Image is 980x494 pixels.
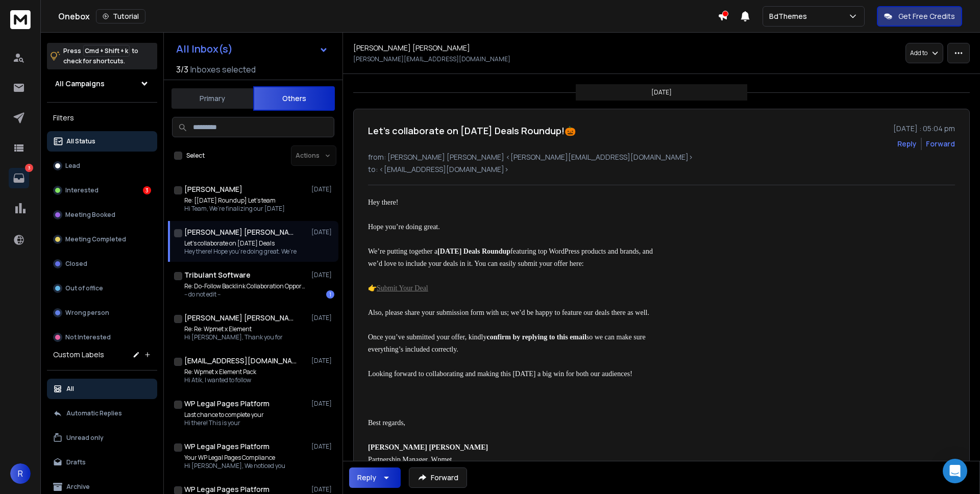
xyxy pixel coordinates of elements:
span: Hey there! [368,199,398,206]
p: Unread only [66,434,104,442]
button: Primary [171,87,253,110]
button: Interested3 [47,180,157,201]
span: Cmd + Shift + k [83,45,130,57]
p: Re: Re: Wpmet x Element [184,325,283,333]
button: Get Free Credits [877,6,962,27]
button: Reply [349,467,401,488]
h1: Tribulant Software [184,270,251,280]
label: Select [186,152,205,160]
p: Automatic Replies [66,409,122,417]
div: 1 [326,290,334,299]
button: Tutorial [96,9,145,23]
p: Out of office [65,284,103,292]
span: Looking forward to collaborating and making this [DATE] a big win for both our audiences! [368,370,632,378]
p: Drafts [66,458,86,466]
button: All Campaigns [47,73,157,94]
h1: [PERSON_NAME] [PERSON_NAME] [184,313,297,323]
button: All [47,379,157,399]
h1: [PERSON_NAME] [184,184,242,194]
p: Hi [PERSON_NAME], Thank you for [184,333,283,341]
p: [DATE] [311,400,334,408]
p: Closed [65,260,87,268]
p: to: <[EMAIL_ADDRESS][DOMAIN_NAME]> [368,164,955,175]
span: Best regards, [368,419,405,427]
h3: Filters [47,111,157,125]
a: Submit Your Deal [377,284,428,292]
span: We’re putting together a featuring top WordPress products and brands, and we’d love to include yo... [368,248,654,267]
div: Onebox [58,9,718,23]
button: Closed [47,254,157,274]
h1: [PERSON_NAME] [PERSON_NAME] [353,43,470,53]
p: Let’s collaborate on [DATE] Deals [184,239,297,248]
button: Lead [47,156,157,176]
button: All Status [47,131,157,152]
button: Others [253,86,335,111]
span: Partnership Manager, Wpmet [368,456,452,463]
h1: [EMAIL_ADDRESS][DOMAIN_NAME] [184,356,297,366]
p: [DATE] : 05:04 pm [893,123,955,134]
p: BdThemes [769,11,811,21]
strong: [DATE] Deals Roundup [437,248,510,255]
p: [DATE] [311,357,334,365]
button: All Inbox(s) [168,39,336,59]
a: 3 [9,168,29,188]
button: Automatic Replies [47,403,157,424]
p: Hi there! This is your [184,419,264,427]
button: Drafts [47,452,157,473]
div: Reply [357,473,376,483]
p: Press to check for shortcuts. [63,46,138,66]
button: R [10,463,31,484]
p: [DATE] [311,485,334,493]
p: Last chance to complete your [184,411,264,419]
p: Hi Team, We’re finalizing our [DATE] [184,205,285,213]
div: Forward [926,139,955,149]
button: Out of office [47,278,157,299]
h1: WP Legal Pages Platform [184,441,269,452]
p: [PERSON_NAME][EMAIL_ADDRESS][DOMAIN_NAME] [353,55,510,63]
h3: Custom Labels [53,350,104,360]
p: Re: Do-Follow Backlink Collaboration Opportunity [184,282,307,290]
p: Wrong person [65,309,109,317]
h1: All Inbox(s) [176,44,233,54]
span: [PERSON_NAME] [PERSON_NAME] [368,443,488,451]
p: 3 [25,164,33,172]
p: Meeting Booked [65,211,115,219]
p: Hey there! Hope you’re doing great. We’re [184,248,297,256]
span: Also, please share your submission form with us; we’d be happy to feature our deals there as well. [368,309,649,316]
button: Meeting Completed [47,229,157,250]
h1: [PERSON_NAME] [PERSON_NAME] [184,227,297,237]
p: -- do not edit -- [184,290,307,299]
h3: Inboxes selected [190,63,256,76]
button: Wrong person [47,303,157,323]
span: Once you’ve submitted your offer, kindly so we can make sure everything’s included correctly. [368,333,647,353]
p: Archive [66,483,90,491]
p: [DATE] [311,228,334,236]
strong: confirm by replying to this email [486,333,586,341]
p: [DATE] [311,271,334,279]
p: Interested [65,186,99,194]
span: 👉 [368,284,428,292]
p: [DATE] [651,88,672,96]
p: Re: Wpmet x Element Pack [184,368,256,376]
h1: All Campaigns [55,79,105,89]
div: 3 [143,186,151,194]
button: Forward [409,467,467,488]
p: Get Free Credits [898,11,955,21]
button: Meeting Booked [47,205,157,225]
p: [DATE] [311,185,334,193]
div: Open Intercom Messenger [943,459,967,483]
button: Reply [897,139,917,149]
span: Hope you’re doing great. [368,223,440,231]
p: Your WP Legal Pages Compliance [184,454,285,462]
p: Hi Atik, I wanted to follow [184,376,256,384]
p: Re: [[DATE] Roundup] Let’s team [184,196,285,205]
h1: Let’s collaborate on [DATE] Deals Roundup!🎃 [368,123,576,138]
span: 3 / 3 [176,63,188,76]
p: All [66,385,74,393]
button: Not Interested [47,327,157,348]
p: Add to [910,49,927,57]
p: [DATE] [311,314,334,322]
button: Unread only [47,428,157,448]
